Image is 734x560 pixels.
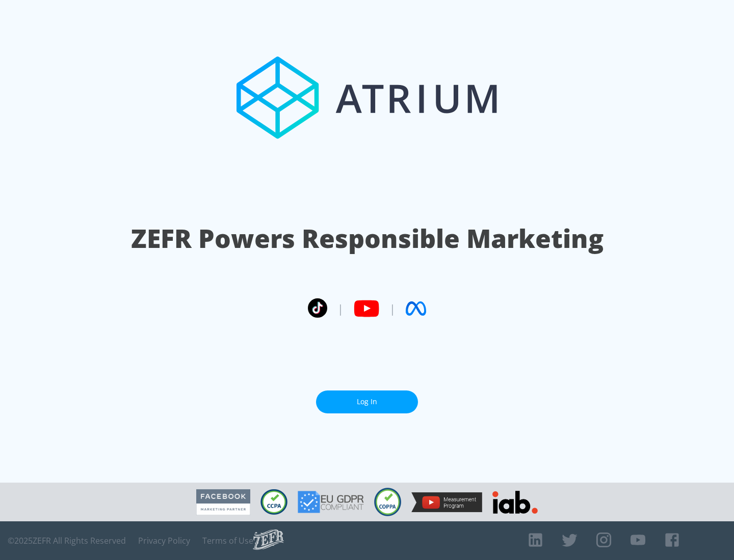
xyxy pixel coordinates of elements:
span: | [389,301,396,316]
span: © 2025 ZEFR All Rights Reserved [8,536,126,546]
img: YouTube Measurement Program [411,492,482,512]
img: CCPA Compliant [260,489,287,515]
span: | [337,301,344,316]
a: Log In [316,390,418,413]
img: GDPR Compliant [298,491,364,513]
a: Terms of Use [202,536,253,546]
img: IAB [492,491,538,514]
a: Privacy Policy [138,536,190,546]
img: Facebook Marketing Partner [196,489,250,515]
h1: ZEFR Powers Responsible Marketing [131,221,604,256]
img: COPPA Compliant [374,488,401,516]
